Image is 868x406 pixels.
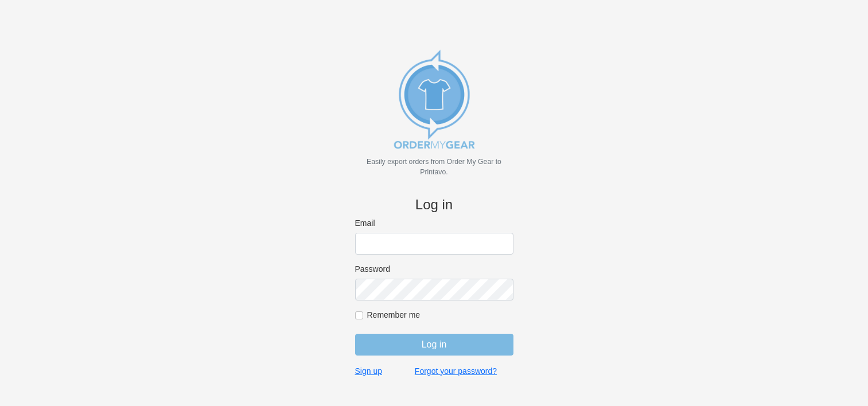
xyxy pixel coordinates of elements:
h4: Log in [355,197,513,213]
label: Password [355,264,513,274]
a: Sign up [355,366,382,376]
p: Easily export orders from Order My Gear to Printavo. [355,157,513,177]
input: Log in [355,334,513,356]
label: Remember me [367,310,513,320]
a: Forgot your password? [415,366,497,376]
img: new_omg_export_logo-652582c309f788888370c3373ec495a74b7b3fc93c8838f76510ecd25890bcc4.png [377,42,492,157]
label: Email [355,218,513,228]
